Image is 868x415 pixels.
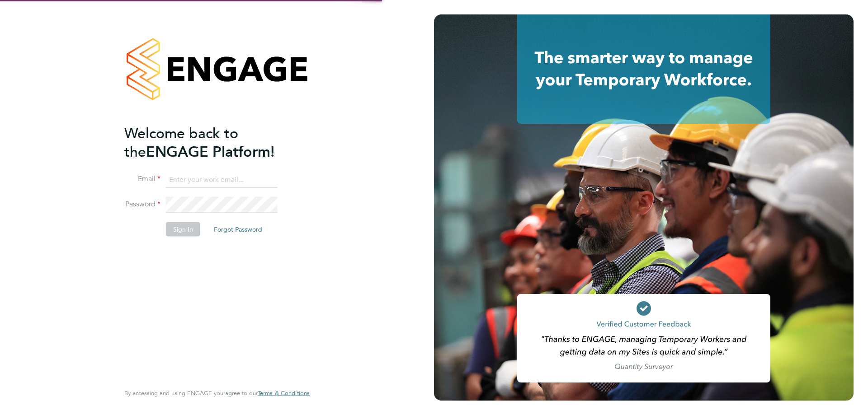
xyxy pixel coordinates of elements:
button: Forgot Password [207,222,269,237]
label: Password [124,200,160,209]
h2: ENGAGE Platform! [124,124,301,161]
span: Welcome back to the [124,124,238,160]
a: Terms & Conditions [258,390,310,397]
label: Email [124,174,160,184]
button: Sign In [166,222,200,237]
span: By accessing and using ENGAGE you agree to our [124,389,310,397]
input: Enter your work email... [166,172,278,188]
